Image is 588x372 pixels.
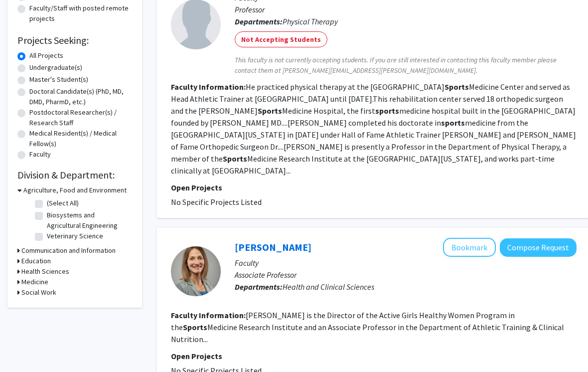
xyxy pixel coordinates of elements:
[235,257,577,269] p: Faculty
[7,327,42,365] iframe: Chat
[171,311,564,345] fg-read-more: [PERSON_NAME] is the Director of the Active Girls Healthy Women Program in the Medicine Research ...
[29,51,63,61] label: All Projects
[441,118,465,128] b: sports
[443,238,496,257] button: Add Deirdre Dlugonski to Bookmarks
[375,106,399,116] b: sports
[171,197,262,207] span: No Specific Projects Listed
[29,150,51,160] label: Faculty
[21,256,51,267] h3: Education
[29,63,82,73] label: Undergraduate(s)
[235,269,577,281] p: Associate Professor
[17,35,132,47] h2: Projects Seeking:
[29,129,132,150] label: Medical Resident(s) / Medical Fellow(s)
[21,277,48,288] h3: Medicine
[283,282,374,292] span: Health and Clinical Sciences
[171,82,576,176] fg-read-more: He practiced physical therapy at the [GEOGRAPHIC_DATA] Medicine Center and served as Head Athleti...
[23,186,127,196] h3: Agriculture, Food and Environment
[21,288,56,298] h3: Social Work
[235,32,327,48] mat-chip: Not Accepting Students
[171,182,577,194] p: Open Projects
[21,267,69,277] h3: Health Sciences
[235,282,283,292] b: Departments:
[47,210,130,231] label: Biosystems and Agricultural Engineering
[500,239,577,257] button: Compose Request to Deirdre Dlugonski
[235,17,283,27] b: Departments:
[258,106,282,116] b: Sports
[235,241,311,254] a: [PERSON_NAME]
[47,231,103,242] label: Veterinary Science
[444,82,469,92] b: Sports
[47,198,79,209] label: (Select All)
[223,154,247,164] b: Sports
[17,170,132,182] h2: Division & Department:
[29,108,132,129] label: Postdoctoral Researcher(s) / Research Staff
[283,17,338,27] span: Physical Therapy
[171,82,246,92] b: Faculty Information:
[29,75,88,85] label: Master's Student(s)
[235,4,577,16] p: Professor
[21,246,116,256] h3: Communication and Information
[29,3,132,24] label: Faculty/Staff with posted remote projects
[183,323,207,333] b: Sports
[171,351,577,363] p: Open Projects
[171,311,246,321] b: Faculty Information:
[29,87,132,108] label: Doctoral Candidate(s) (PhD, MD, DMD, PharmD, etc.)
[235,55,577,76] span: This faculty is not currently accepting students. If you are still interested in contacting this ...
